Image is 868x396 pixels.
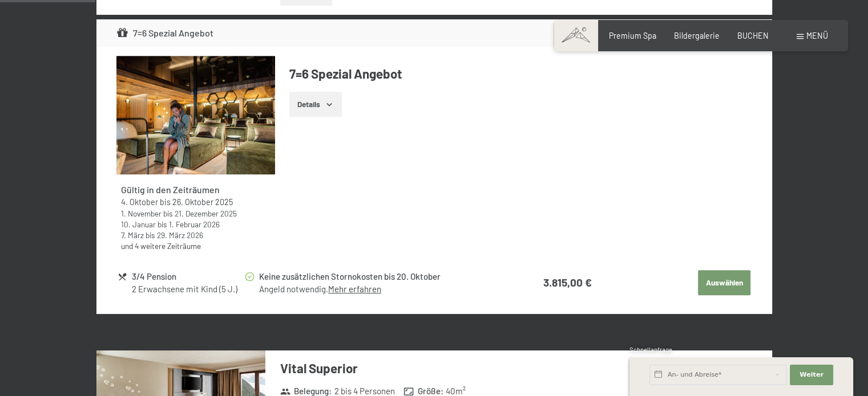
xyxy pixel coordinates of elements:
div: Angeld notwendig. [259,283,496,295]
h3: Vital Superior [280,360,620,377]
time: 01.11.2025 [121,209,162,218]
img: mss_renderimg.php [116,56,275,175]
div: 2 Erwachsene mit Kind (5 J.) [132,283,243,295]
strong: Gültig in den Zeiträumen [121,184,220,195]
span: Weiter [800,370,823,379]
div: 7=6 Spezial Angebot3.815,00 € [96,19,772,47]
span: Menü [806,31,828,40]
div: bis [121,208,271,219]
div: 3/4 Pension [132,270,243,283]
time: 07.03.2026 [121,230,144,240]
strong: 3.815,00 € [543,276,592,289]
a: und 4 weitere Zeiträume [121,241,201,251]
button: Weiter [790,365,833,385]
time: 26.10.2025 [172,197,233,207]
div: bis [121,219,271,230]
div: bis [121,197,271,208]
div: Keine zusätzlichen Stornokosten bis 20. Oktober [259,270,496,283]
time: 21.12.2025 [175,209,237,218]
a: Bildergalerie [674,31,720,40]
time: 04.10.2025 [121,197,158,207]
h4: 7=6 Spezial Angebot [289,65,752,83]
button: Auswählen [698,270,750,295]
a: Premium Spa [609,31,656,40]
div: 7=6 Spezial Angebot [116,26,213,40]
time: 29.03.2026 [157,230,203,240]
button: Details [289,92,341,117]
span: Schnellanfrage [629,346,672,353]
a: Mehr erfahren [328,284,381,294]
time: 01.02.2026 [169,219,220,229]
div: bis [121,230,271,240]
time: 10.01.2026 [121,219,156,229]
a: BUCHEN [737,31,769,40]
